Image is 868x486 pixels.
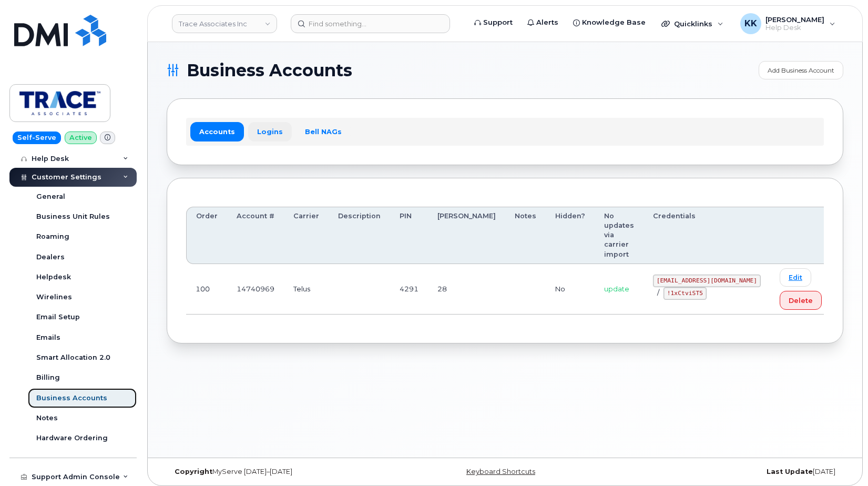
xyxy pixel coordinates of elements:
button: Delete [780,291,822,310]
th: No updates via carrier import [595,207,644,264]
th: [PERSON_NAME] [428,207,505,264]
span: Delete [789,296,813,306]
a: Edit [780,268,811,287]
span: Business Accounts [187,63,352,78]
code: !1xCtviST5 [663,287,707,300]
a: Logins [248,122,292,141]
span: / [657,288,659,297]
code: [EMAIL_ADDRESS][DOMAIN_NAME] [653,275,761,287]
td: 14740969 [227,264,284,315]
th: Carrier [284,207,329,264]
a: Keyboard Shortcuts [466,468,535,475]
th: Hidden? [546,207,595,264]
td: 28 [428,264,505,315]
div: [DATE] [618,468,843,476]
th: PIN [390,207,428,264]
span: update [604,285,629,293]
th: Description [329,207,390,264]
th: Credentials [644,207,770,264]
div: MyServe [DATE]–[DATE] [167,468,392,476]
th: Account # [227,207,284,264]
a: Accounts [190,122,244,141]
td: No [546,264,595,315]
th: Order [186,207,227,264]
td: 100 [186,264,227,315]
strong: Copyright [175,468,212,475]
a: Add Business Account [759,61,843,79]
a: Bell NAGs [296,122,351,141]
td: Telus [284,264,329,315]
th: Notes [505,207,546,264]
td: 4291 [390,264,428,315]
strong: Last Update [767,468,813,475]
